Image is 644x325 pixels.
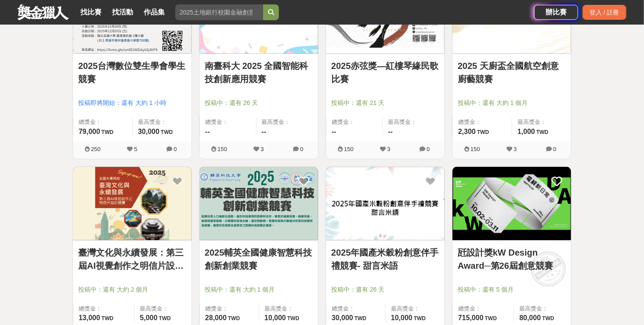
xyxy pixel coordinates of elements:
span: 總獎金： [205,304,253,313]
span: 150 [217,146,227,152]
span: TWD [477,129,489,135]
span: 28,000 [205,314,227,321]
span: 150 [470,146,480,152]
span: -- [332,128,336,135]
span: 30,000 [332,314,353,321]
span: TWD [355,315,366,321]
span: 0 [174,146,177,152]
a: 南臺科大 2025 全國智能科技創新應用競賽 [205,59,313,86]
input: 2025土地銀行校園金融創意挑戰賽：從你出發 開啟智慧金融新頁 [175,4,263,20]
span: 總獎金： [79,304,129,313]
span: TWD [542,315,554,321]
span: 最高獎金： [140,304,186,313]
span: 總獎金： [79,118,127,126]
span: 投稿中：還有 大約 1 個月 [205,285,313,294]
span: 250 [91,146,101,152]
span: 5,000 [140,314,157,321]
a: 2025輔英全國健康智慧科技創新創業競賽 [205,246,313,272]
span: 3 [387,146,390,152]
a: 2025赤弦獎—紅樓琴緣民歌比賽 [331,59,439,86]
a: Cover Image [452,167,571,241]
span: -- [262,128,267,135]
span: TWD [101,315,113,321]
span: 最高獎金： [391,304,439,313]
span: 最高獎金： [517,118,566,126]
span: 3 [260,146,264,152]
span: -- [205,128,210,135]
span: TWD [101,129,113,135]
span: 2,300 [458,128,476,135]
span: 13,000 [79,314,100,321]
img: Cover Image [326,167,445,240]
span: 最高獎金： [264,304,313,313]
a: 作品集 [140,6,168,18]
span: 1,000 [517,128,535,135]
span: TWD [228,315,240,321]
span: 5 [134,146,137,152]
a: Cover Image [326,167,445,241]
a: 瓩設計獎kW Design Award─第26屆創意競賽 [458,246,566,272]
span: 投稿中：還有 21 天 [331,98,439,108]
a: 2025 天廚盃全國航空創意廚藝競賽 [458,59,566,86]
span: 最高獎金： [519,304,566,313]
span: 150 [344,146,354,152]
img: Cover Image [452,167,571,240]
span: 總獎金： [332,118,377,126]
span: 0 [427,146,430,152]
span: TWD [159,315,171,321]
span: 最高獎金： [138,118,186,126]
span: TWD [536,129,548,135]
span: TWD [161,129,173,135]
img: Cover Image [199,167,318,240]
span: 0 [300,146,303,152]
span: 3 [514,146,517,152]
span: 80,000 [519,314,541,321]
span: 最高獎金： [262,118,313,126]
span: 0 [553,146,556,152]
a: 2025年國產米穀粉創意伴手禮競賽- 甜言米語 [331,246,439,272]
span: 總獎金： [458,304,508,313]
span: 投稿中：還有 5 個月 [458,285,566,294]
span: 投稿中：還有 26 天 [205,98,313,108]
a: Cover Image [199,167,318,241]
a: 找比賽 [77,6,105,18]
a: 辦比賽 [534,5,578,20]
a: 臺灣文化與永續發展：第三屆AI視覺創作之明信片設計競賽 [78,246,186,272]
span: -- [388,128,393,135]
span: 最高獎金： [388,118,440,126]
div: 登入 / 註冊 [582,5,626,20]
span: 10,000 [391,314,412,321]
span: 總獎金： [332,304,380,313]
span: 30,000 [138,128,159,135]
span: 715,000 [458,314,484,321]
span: 總獎金： [458,118,507,126]
a: 找活動 [109,6,137,18]
span: 投稿即將開始：還有 大約 1 小時 [78,98,186,108]
span: TWD [414,315,426,321]
span: 投稿中：還有 大約 2 個月 [78,285,186,294]
span: TWD [485,315,497,321]
span: TWD [287,315,299,321]
a: 2025台灣數位雙生學會學生競賽 [78,59,186,86]
img: Cover Image [73,167,192,240]
span: 10,000 [264,314,286,321]
span: 總獎金： [205,118,251,126]
a: Cover Image [73,167,192,241]
span: 投稿中：還有 大約 1 個月 [458,98,566,108]
span: 投稿中：還有 26 天 [331,285,439,294]
span: 79,000 [79,128,100,135]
